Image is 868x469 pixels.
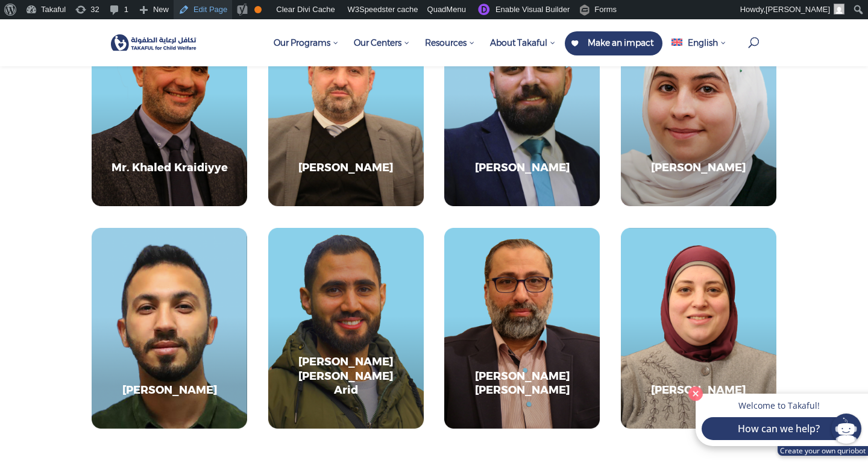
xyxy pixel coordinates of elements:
[702,417,856,440] button: How can we help?
[268,31,345,66] a: Our Programs
[286,161,406,181] h3: [PERSON_NAME]
[425,37,475,48] span: Resources
[462,370,582,404] h3: [PERSON_NAME] [PERSON_NAME]
[778,446,868,456] a: Create your own quriobot
[665,31,732,66] a: English
[639,383,758,403] h3: [PERSON_NAME]
[354,37,410,48] span: Our Centers
[565,31,662,55] a: Make an impact
[110,383,229,403] h3: [PERSON_NAME]
[484,31,562,66] a: About Takaful
[110,161,229,181] h3: Mr. Khaled Kraidiyye
[708,400,850,411] p: Welcome to Takaful!
[766,5,830,14] span: [PERSON_NAME]
[286,355,406,403] h3: [PERSON_NAME] [PERSON_NAME] Arid
[274,37,339,48] span: Our Programs
[685,383,706,404] button: Close
[462,161,582,181] h3: [PERSON_NAME]
[490,37,556,48] span: About Takaful
[639,161,758,181] h3: [PERSON_NAME]
[588,37,653,48] span: Make an impact
[111,34,197,51] img: Takaful
[348,31,416,66] a: Our Centers
[419,31,481,66] a: Resources
[254,6,262,13] div: OK
[688,37,718,48] span: English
